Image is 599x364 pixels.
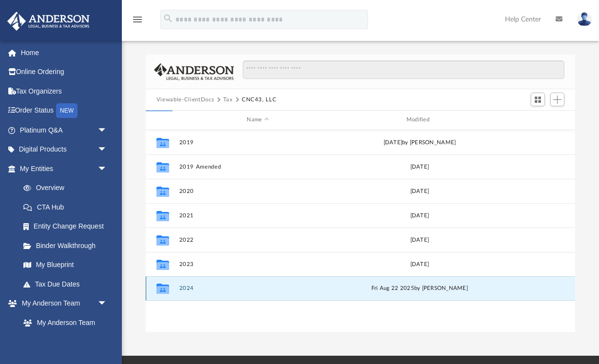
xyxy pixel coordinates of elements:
[132,19,143,25] a: menu
[14,255,117,275] a: My Blueprint
[7,62,122,82] a: Online Ordering
[341,211,498,220] div: [DATE]
[179,285,336,291] button: 2024
[146,130,575,332] div: grid
[341,162,498,171] div: [DATE]
[7,294,117,313] a: My Anderson Teamarrow_drop_down
[97,120,117,140] span: arrow_drop_down
[14,178,122,198] a: Overview
[341,235,498,244] div: [DATE]
[14,236,122,255] a: Binder Walkthrough
[531,93,545,106] button: Switch to Grid View
[341,260,498,268] div: [DATE]
[179,164,336,170] button: 2019 Amended
[179,188,336,194] button: 2020
[223,96,233,104] button: Tax
[14,197,122,217] a: CTA Hub
[179,261,336,268] button: 2023
[179,139,336,146] button: 2019
[97,159,117,179] span: arrow_drop_down
[7,120,122,140] a: Platinum Q&Aarrow_drop_down
[242,96,277,104] button: CNC43, LLC
[178,115,336,124] div: Name
[341,115,499,124] div: Modified
[550,93,565,106] button: Add
[97,294,117,314] span: arrow_drop_down
[502,115,571,124] div: id
[7,140,122,159] a: Digital Productsarrow_drop_down
[150,115,174,124] div: id
[163,13,174,24] i: search
[577,12,592,26] img: User Pic
[7,81,122,101] a: Tax Organizers
[14,313,112,332] a: My Anderson Team
[341,138,498,147] div: [DATE] by [PERSON_NAME]
[7,101,122,121] a: Order StatusNEW
[4,12,93,31] img: Anderson Advisors Platinum Portal
[14,274,122,294] a: Tax Due Dates
[7,43,122,62] a: Home
[179,212,336,219] button: 2021
[179,237,336,243] button: 2022
[341,187,498,195] div: [DATE]
[132,14,143,25] i: menu
[243,60,564,79] input: Search files and folders
[156,96,214,104] button: Viewable-ClientDocs
[7,159,122,178] a: My Entitiesarrow_drop_down
[14,217,122,236] a: Entity Change Request
[56,103,77,118] div: NEW
[341,284,498,293] div: Fri Aug 22 2025 by [PERSON_NAME]
[97,140,117,160] span: arrow_drop_down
